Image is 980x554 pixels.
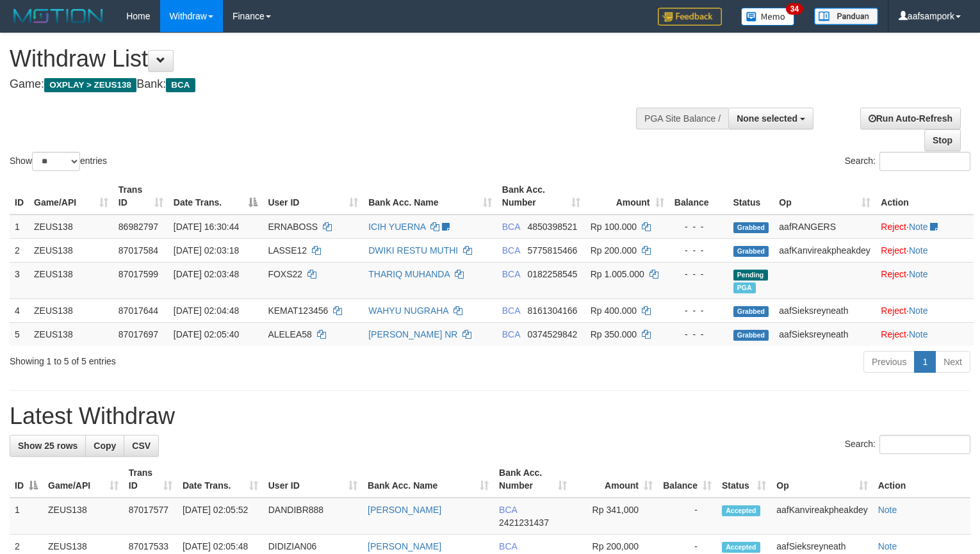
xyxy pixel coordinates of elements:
span: Rp 1.005.000 [591,269,644,279]
span: 86982797 [118,222,158,232]
td: 1 [10,215,29,239]
img: panduan.png [814,8,878,25]
span: Grabbed [733,246,769,257]
h1: Latest Withdraw [10,403,970,429]
span: Copy 8161304166 to clipboard [527,306,577,316]
th: Bank Acc. Name: activate to sort column ascending [363,461,494,498]
a: Note [909,222,928,232]
a: Reject [881,245,906,256]
td: · [876,215,974,239]
span: BCA [502,329,520,339]
th: ID [10,178,29,215]
th: Date Trans.: activate to sort column ascending [177,461,263,498]
td: ZEUS138 [29,262,113,298]
span: [DATE] 02:04:48 [174,306,239,316]
a: [PERSON_NAME] NR [368,329,457,339]
td: · [876,262,974,298]
span: Marked by aafanarl [733,282,756,293]
th: Action [873,461,970,498]
label: Search: [845,152,970,171]
div: - - - [674,220,723,233]
div: - - - [674,244,723,257]
td: 1 [10,498,43,535]
a: Note [878,541,897,551]
td: DANDIBR888 [263,498,363,535]
input: Search: [879,435,970,454]
span: 87017644 [118,306,158,316]
span: CSV [132,441,151,451]
span: Accepted [722,505,760,516]
a: WAHYU NUGRAHA [368,306,448,316]
a: Show 25 rows [10,435,86,457]
span: Copy 0182258545 to clipboard [527,269,577,279]
span: Pending [733,270,768,281]
span: ERNABOSS [268,222,318,232]
img: MOTION_logo.png [10,6,107,26]
div: Showing 1 to 5 of 5 entries [10,350,399,368]
span: Copy 5775815466 to clipboard [527,245,577,256]
td: - [658,498,717,535]
td: aafSieksreyneath [774,322,876,346]
img: Feedback.jpg [658,8,722,26]
a: Reject [881,329,906,339]
span: 87017697 [118,329,158,339]
a: Note [909,329,928,339]
span: Grabbed [733,222,769,233]
span: Rp 400.000 [591,306,637,316]
td: ZEUS138 [43,498,124,535]
a: ICIH YUERNA [368,222,425,232]
span: BCA [502,222,520,232]
th: Date Trans.: activate to sort column descending [168,178,263,215]
a: Note [909,269,928,279]
a: Next [935,351,970,373]
span: Show 25 rows [18,441,78,451]
th: Bank Acc. Number: activate to sort column ascending [494,461,572,498]
span: Rp 100.000 [591,222,637,232]
a: Stop [924,129,961,151]
span: Grabbed [733,330,769,341]
a: Copy [85,435,124,457]
span: 87017584 [118,245,158,256]
td: ZEUS138 [29,215,113,239]
td: aafKanvireakpheakdey [774,238,876,262]
a: Run Auto-Refresh [860,108,961,129]
div: - - - [674,268,723,281]
a: Note [909,306,928,316]
th: User ID: activate to sort column ascending [263,178,363,215]
td: 4 [10,298,29,322]
a: [PERSON_NAME] [368,541,441,551]
span: BCA [502,245,520,256]
span: [DATE] 02:05:40 [174,329,239,339]
span: Accepted [722,542,760,553]
td: 3 [10,262,29,298]
span: Rp 200.000 [591,245,637,256]
td: aafKanvireakpheakdey [771,498,872,535]
span: 87017599 [118,269,158,279]
a: Note [878,505,897,515]
th: Bank Acc. Name: activate to sort column ascending [363,178,497,215]
a: Previous [863,351,915,373]
td: · [876,298,974,322]
td: ZEUS138 [29,238,113,262]
th: Game/API: activate to sort column ascending [29,178,113,215]
label: Search: [845,435,970,454]
td: Rp 341,000 [572,498,658,535]
th: Op: activate to sort column ascending [774,178,876,215]
span: Copy 0374529842 to clipboard [527,329,577,339]
td: · [876,322,974,346]
label: Show entries [10,152,107,171]
a: [PERSON_NAME] [368,505,441,515]
span: LASSE12 [268,245,307,256]
th: Amount: activate to sort column ascending [585,178,669,215]
span: [DATE] 02:03:48 [174,269,239,279]
a: Reject [881,222,906,232]
span: ALELEA58 [268,329,312,339]
th: Action [876,178,974,215]
span: BCA [502,269,520,279]
span: [DATE] 02:03:18 [174,245,239,256]
select: Showentries [32,152,80,171]
td: [DATE] 02:05:52 [177,498,263,535]
th: ID: activate to sort column descending [10,461,43,498]
th: Trans ID: activate to sort column ascending [124,461,177,498]
th: Op: activate to sort column ascending [771,461,872,498]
